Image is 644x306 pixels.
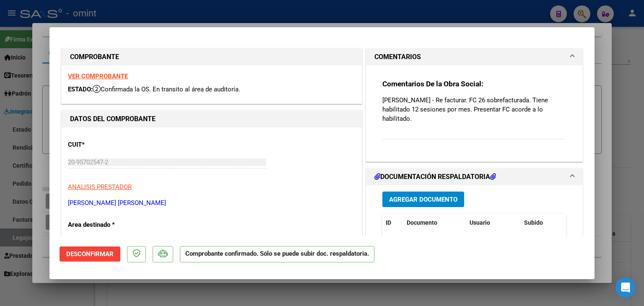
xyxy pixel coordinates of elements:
p: Area destinado * [68,220,154,230]
span: Subido [524,219,543,226]
strong: Comentarios De la Obra Social: [382,80,483,88]
p: [PERSON_NAME] - Re facturar. FC 26 sobrefacturada. Tiene habilitado 12 sesiones por mes. Presenta... [382,96,566,123]
datatable-header-cell: Documento [403,214,466,232]
a: VER COMPROBANTE [68,73,128,80]
span: Documento [407,219,437,226]
button: Agregar Documento [382,192,464,207]
span: Desconfirmar [66,250,114,258]
strong: DATOS DEL COMPROBANTE [70,115,156,123]
mat-expansion-panel-header: COMENTARIOS [366,49,582,65]
datatable-header-cell: Acción [563,214,605,232]
mat-expansion-panel-header: DOCUMENTACIÓN RESPALDATORIA [366,169,582,185]
div: Open Intercom Messenger [615,277,636,298]
span: ESTADO: [68,86,93,93]
strong: COMPROBANTE [70,53,119,61]
h1: DOCUMENTACIÓN RESPALDATORIA [374,172,496,182]
span: Usuario [470,219,490,226]
p: Comprobante confirmado. Sólo se puede subir doc. respaldatoria. [180,246,374,262]
p: CUIT [68,140,154,150]
datatable-header-cell: Usuario [466,214,521,232]
span: ANALISIS PRESTADOR [68,183,132,191]
datatable-header-cell: Subido [521,214,563,232]
span: Confirmada la OS. En transito al área de auditoría. [93,86,240,93]
span: ID [386,219,391,226]
datatable-header-cell: ID [382,214,403,232]
p: [PERSON_NAME] [PERSON_NAME] [68,198,356,208]
span: Agregar Documento [389,196,457,203]
button: Desconfirmar [60,246,120,262]
h1: COMENTARIOS [374,52,421,62]
div: COMENTARIOS [366,65,582,161]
